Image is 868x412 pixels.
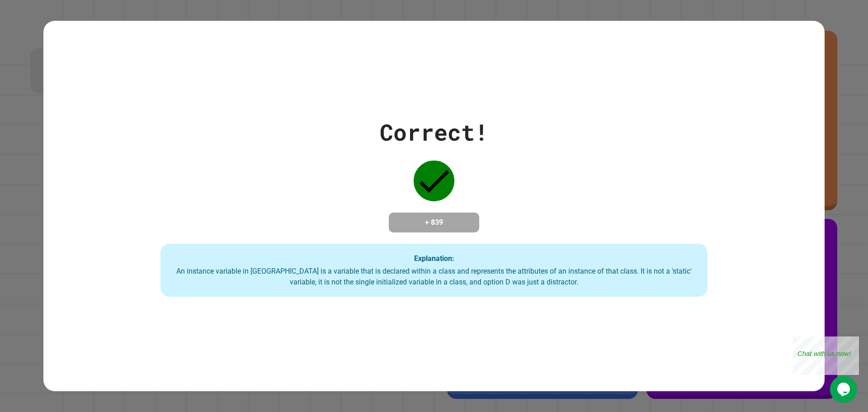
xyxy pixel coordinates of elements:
[830,376,859,403] iframe: chat widget
[170,266,698,288] div: An instance variable in [GEOGRAPHIC_DATA] is a variable that is declared within a class and repre...
[414,254,454,262] strong: Explanation:
[380,115,488,149] div: Correct!
[398,217,470,228] h4: + 839
[793,336,859,375] iframe: chat widget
